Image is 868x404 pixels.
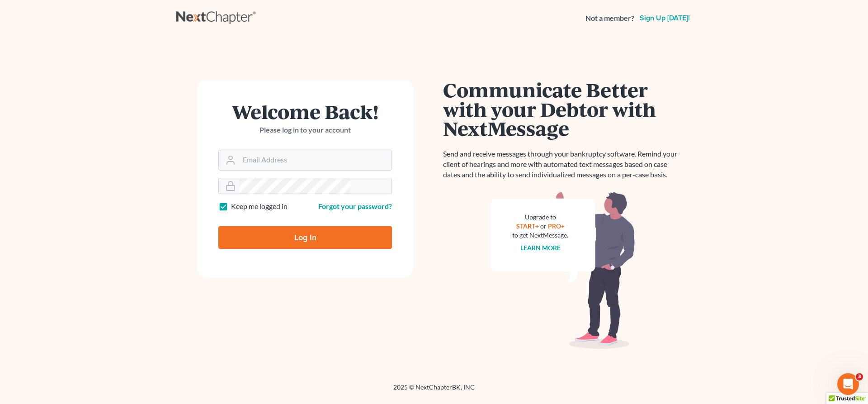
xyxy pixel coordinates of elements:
[443,149,683,180] p: Send and receive messages through your bankruptcy software. Remind your client of hearings and mo...
[512,213,568,222] div: Upgrade to
[318,202,392,210] a: Forgot your password?
[638,14,692,22] a: Sign up [DATE]!
[231,201,288,212] label: Keep me logged in
[856,373,863,380] span: 3
[512,231,568,240] div: to get NextMessage.
[239,150,392,170] input: Email Address
[218,125,392,135] p: Please log in to your account
[837,373,859,395] iframe: Intercom live chat
[540,222,547,230] span: or
[218,226,392,249] input: Log In
[443,80,683,138] h1: Communicate Better with your Debtor with NextMessage
[520,244,561,252] a: Learn more
[176,383,692,399] div: 2025 © NextChapterBK, INC
[585,13,634,24] strong: Not a member?
[218,102,392,121] h1: Welcome Back!
[516,222,539,230] a: START+
[491,191,635,349] img: nextmessage_bg-59042aed3d76b12b5cd301f8e5b87938c9018125f34e5fa2b7a6b67550977c72.svg
[548,222,565,230] a: PRO+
